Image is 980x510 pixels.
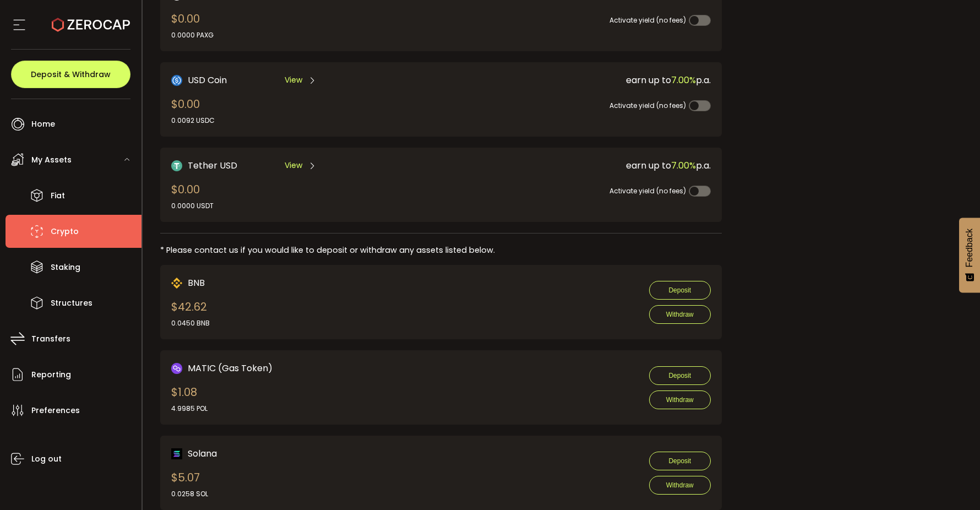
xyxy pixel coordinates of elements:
div: $5.07 [171,469,208,499]
div: $0.00 [171,181,214,211]
div: $0.00 [171,96,215,126]
span: 7.00% [671,159,696,172]
span: Log out [31,451,62,467]
button: Deposit & Withdraw [11,61,130,88]
div: $42.62 [171,299,210,328]
span: Withdraw [666,396,694,404]
span: My Assets [31,152,72,168]
div: * Please contact us if you would like to deposit or withdraw any assets listed below. [160,245,722,256]
span: Withdraw [666,481,694,489]
span: Feedback [965,229,974,267]
span: Deposit [668,457,691,465]
span: Tether USD [188,159,237,172]
button: Feedback - Show survey [959,218,980,292]
img: Tether USD [171,160,182,171]
span: Activate yield (no fees) [609,186,686,196]
button: Deposit [649,452,711,470]
img: USD Coin [171,75,182,86]
span: Deposit [668,372,691,379]
span: Structures [51,295,92,311]
img: bnb_bsc_portfolio.png [171,278,182,289]
span: Activate yield (no fees) [609,101,686,110]
span: Deposit [668,286,691,294]
button: Withdraw [649,390,711,409]
div: 0.0000 PAXG [171,30,214,40]
span: Activate yield (no fees) [609,15,686,25]
span: 7.00% [671,74,696,86]
button: Deposit [649,281,711,300]
span: Preferences [31,403,80,419]
span: Reporting [31,367,71,383]
div: 0.0258 SOL [171,489,208,499]
div: 0.0450 BNB [171,318,210,328]
div: $0.00 [171,10,214,40]
span: Deposit & Withdraw [31,70,111,78]
span: Staking [51,259,80,275]
span: View [285,160,302,171]
img: matic_polygon_portfolio.png [171,363,182,374]
div: earn up to p.a. [436,73,711,87]
span: Solana [188,447,217,460]
div: $1.08 [171,384,208,414]
div: 0.0000 USDT [171,201,214,211]
span: BNB [188,276,205,290]
span: Home [31,116,55,132]
span: Fiat [51,188,65,204]
button: Withdraw [649,305,711,324]
div: 4.9985 POL [171,404,208,414]
button: Withdraw [649,476,711,495]
div: 0.0092 USDC [171,116,215,126]
span: Withdraw [666,311,694,318]
span: View [285,74,302,86]
span: MATIC (Gas Token) [188,361,273,375]
span: Transfers [31,331,70,347]
span: Crypto [51,224,79,240]
img: sol_portfolio.png [171,448,182,459]
span: USD Coin [188,73,227,87]
button: Deposit [649,366,711,385]
iframe: Chat Widget [925,457,980,510]
div: earn up to p.a. [436,159,711,172]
